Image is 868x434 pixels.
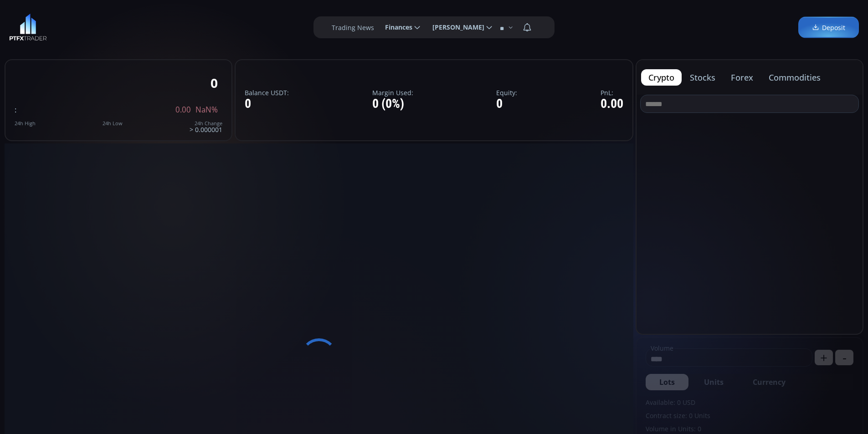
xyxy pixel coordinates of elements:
[683,69,723,86] button: stocks
[601,97,623,111] div: 0.00
[175,106,191,114] span: 0.00
[245,89,289,96] label: Balance USDT:
[195,106,218,114] span: NaN%
[372,89,413,96] label: Margin Used:
[245,97,289,111] div: 0
[496,97,517,111] div: 0
[211,76,218,90] div: 0
[190,121,222,133] div: > 0.000001
[724,69,760,86] button: forex
[798,17,859,38] a: Deposit
[15,104,16,115] span: :
[15,121,36,126] div: 24h High
[379,18,412,36] span: Finances
[190,121,222,126] div: 24h Change
[426,18,484,36] span: [PERSON_NAME]
[496,89,517,96] label: Equity:
[372,97,413,111] div: 0 (0%)
[761,69,828,86] button: commodities
[601,89,623,96] label: PnL:
[103,121,123,126] div: 24h Low
[641,69,682,86] button: crypto
[332,23,374,32] label: Trading News
[9,14,47,41] img: LOGO
[812,23,845,32] span: Deposit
